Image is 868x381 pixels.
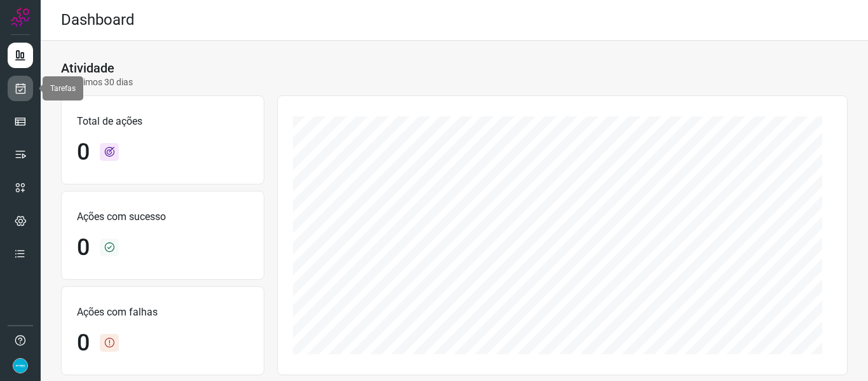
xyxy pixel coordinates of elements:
p: Total de ações [77,114,248,129]
p: Ações com sucesso [77,209,248,225]
img: Logo [11,8,30,27]
h2: Dashboard [61,11,135,29]
h3: Atividade [61,60,114,76]
span: Tarefas [50,84,76,93]
h1: 0 [77,234,90,261]
p: Ações com falhas [77,305,248,320]
h1: 0 [77,139,90,166]
img: 86fc21c22a90fb4bae6cb495ded7e8f6.png [13,358,28,373]
h1: 0 [77,329,90,357]
p: Últimos 30 dias [61,76,133,89]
